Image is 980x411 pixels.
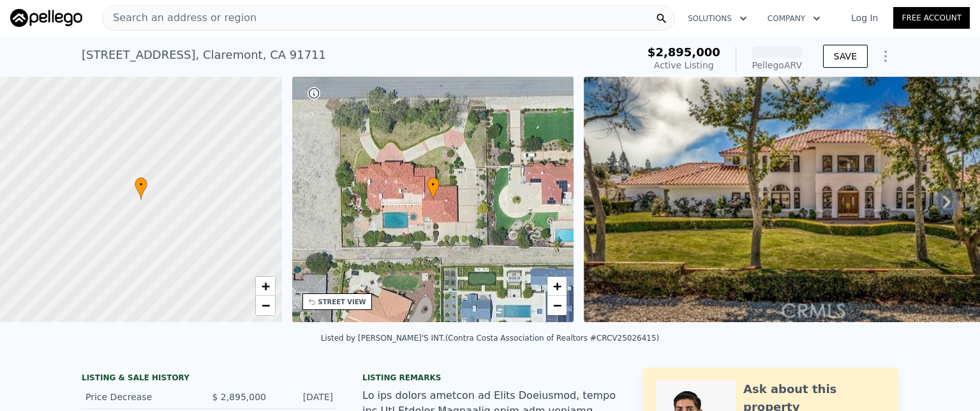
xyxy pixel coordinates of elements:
button: Solutions [678,7,757,30]
span: • [135,179,147,190]
a: Zoom in [547,277,567,296]
span: + [261,278,269,294]
span: Search an address or region [103,10,256,26]
div: Listing remarks [362,373,618,383]
a: Zoom in [256,277,275,296]
a: Free Account [893,7,970,29]
span: $ 2,895,000 [212,392,266,402]
div: • [427,177,440,199]
button: Show Options [873,43,898,69]
div: Price Decrease [85,391,199,403]
a: Zoom out [256,296,275,315]
div: [STREET_ADDRESS] , Claremont , CA 91711 [82,46,326,64]
span: • [427,179,440,190]
div: Listed by [PERSON_NAME]'S INT. (Contra Costa Association of Realtors #CRCV25026415) [321,334,660,343]
span: $2,895,000 [648,45,720,59]
img: Pellego [10,9,82,27]
div: • [135,177,147,199]
a: Log In [836,12,893,24]
button: SAVE [823,45,868,68]
span: Active Listing [654,60,714,70]
a: Zoom out [547,296,567,315]
div: LISTING & SALE HISTORY [82,373,337,385]
button: Company [757,7,831,30]
span: + [553,278,561,294]
div: [DATE] [276,391,333,403]
span: − [553,297,561,313]
span: − [261,297,269,313]
div: Pellego ARV [752,59,803,72]
div: STREET VIEW [318,297,366,307]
